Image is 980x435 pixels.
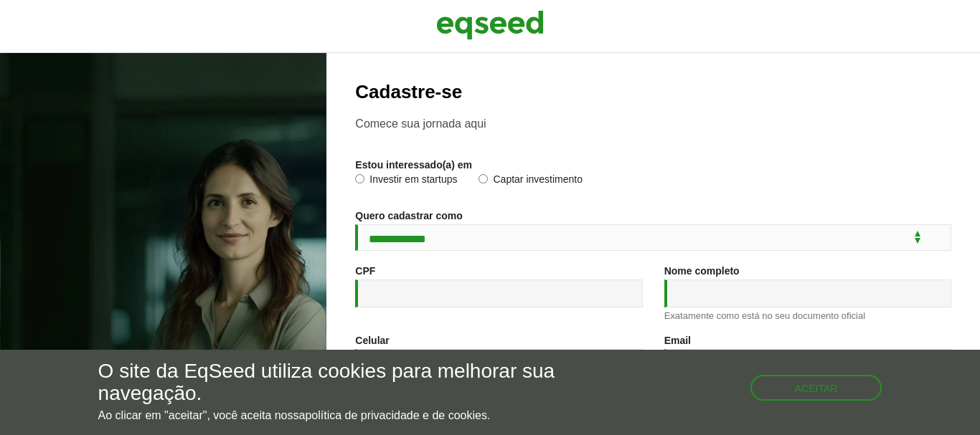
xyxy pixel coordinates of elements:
label: Captar investimento [479,174,583,188]
a: política de privacidade e de cookies [305,410,487,421]
button: Aceitar [750,375,882,401]
h2: Cadastre-se [355,82,951,102]
input: Investir em startups [355,174,364,183]
p: Ao clicar em "aceitar", você aceita nossa . [98,408,569,422]
label: Email [664,335,691,345]
label: Quero cadastrar como [355,211,462,221]
div: Exatamente como está no seu documento oficial [664,311,951,320]
h5: O site da EqSeed utiliza cookies para melhorar sua navegação. [98,360,569,405]
input: Captar investimento [479,174,488,183]
label: CPF [355,266,375,276]
label: Nome completo [664,266,740,276]
label: Estou interessado(a) em [355,160,472,170]
label: Celular [355,335,389,345]
label: Investir em startups [355,174,457,188]
img: EqSeed Logo [436,7,544,43]
p: Comece sua jornada aqui [355,117,951,130]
